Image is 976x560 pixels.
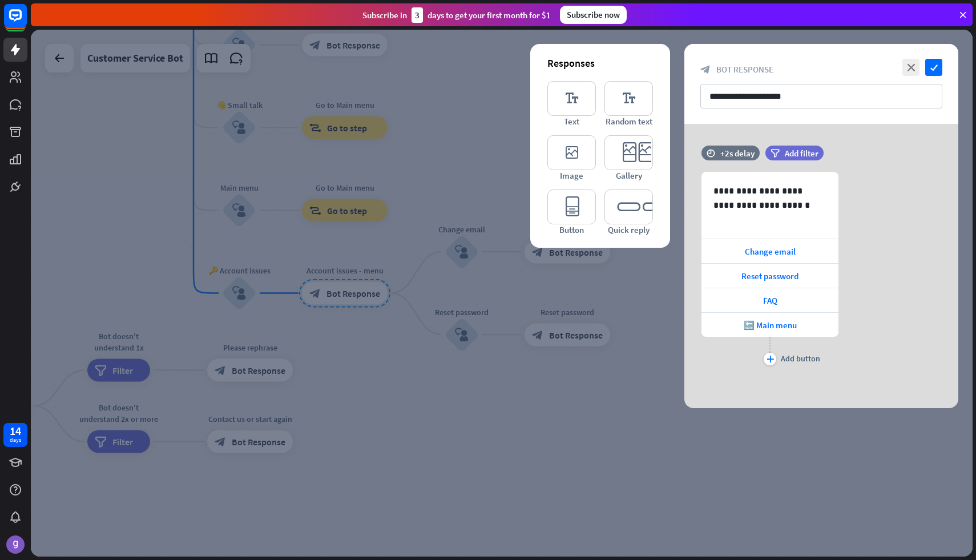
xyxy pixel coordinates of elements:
button: Open LiveChat chat widget [9,5,43,39]
i: close [902,59,919,76]
span: Bot Response [716,64,773,75]
i: check [925,59,942,76]
div: days [10,436,21,444]
div: 14 [10,426,21,436]
i: time [707,149,715,157]
i: filter [771,149,780,158]
div: Subscribe now [560,6,627,24]
i: plus [767,356,774,362]
span: Add filter [785,148,818,159]
span: Reset password [741,271,798,281]
span: 🔙 Main menu [744,320,797,331]
div: 3 [412,7,423,23]
i: block_bot_response [700,65,711,75]
span: FAQ [763,295,777,306]
span: Change email [745,246,796,257]
div: Add button [781,353,820,364]
a: 14 days [3,423,27,447]
div: Subscribe in days to get your first month for $1 [362,7,551,23]
div: +2s delay [720,148,755,159]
